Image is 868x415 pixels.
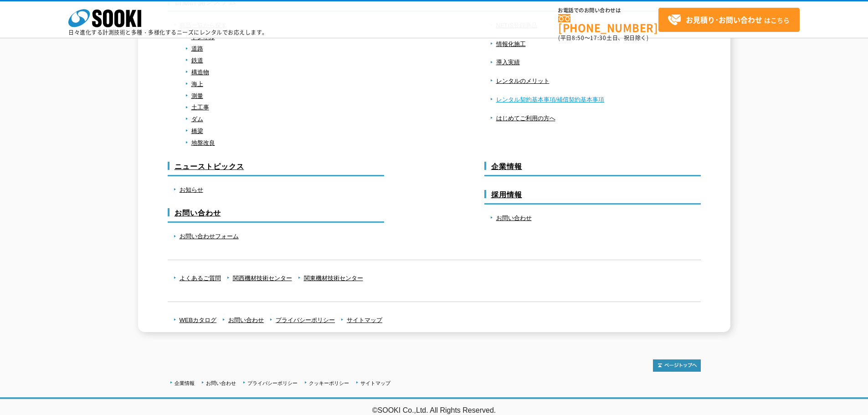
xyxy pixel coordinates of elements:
[496,115,555,122] a: はじめてご利用の方へ
[233,275,292,282] a: 関西機材技術センター
[668,13,790,27] span: はこちら
[191,139,215,146] a: 地盤改良
[180,275,221,282] a: よくあるご質問
[175,162,244,170] a: ニューストピックス
[590,34,606,42] span: 17:30
[68,30,268,35] p: 日々進化する計測技術と多種・多様化するニーズにレンタルでお応えします。
[175,209,221,217] a: お問い合わせ
[572,34,585,42] span: 8:50
[206,380,236,386] a: お問い合わせ
[496,215,532,221] a: お問い合わせ
[247,380,298,386] a: プライバシーポリシー
[558,8,658,13] span: お電話でのお問い合わせは
[304,275,363,282] a: 関東機材技術センター
[347,317,382,323] a: サイトマップ
[191,104,209,111] a: 土工事
[496,96,605,103] a: レンタル契約基本事項/補償契約基本事項
[180,186,203,193] a: お知らせ
[191,57,203,64] a: 鉄道
[309,380,349,386] a: クッキーポリシー
[191,81,203,87] a: 海上
[653,359,701,372] img: トップページへ
[228,317,264,323] a: お問い合わせ
[491,162,522,170] a: 企業情報
[191,69,209,76] a: 構造物
[191,45,203,52] a: 道路
[276,317,335,323] a: プライバシーポリシー
[180,317,217,323] a: WEBカタログ
[658,8,800,32] a: お見積り･お問い合わせはこちら
[558,34,648,42] span: (平日 ～ 土日、祝日除く)
[191,128,203,134] a: 橋梁
[360,380,390,386] a: サイトマップ
[491,190,522,199] a: 採用情報
[496,59,520,66] a: 導入実績
[496,77,550,84] a: レンタルのメリット
[686,14,762,25] strong: お見積り･お問い合わせ
[496,41,526,47] a: 情報化施工
[191,92,203,99] a: 測量
[175,380,195,386] a: 企業情報
[558,14,658,33] a: [PHONE_NUMBER]
[191,116,203,123] a: ダム
[180,233,239,240] a: お問い合わせフォーム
